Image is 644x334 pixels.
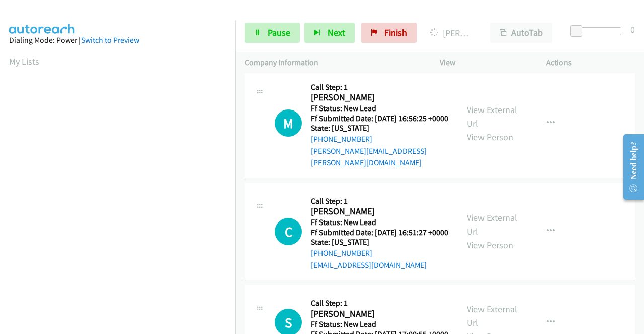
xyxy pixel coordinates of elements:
[467,303,517,328] a: View External Url
[275,218,302,245] div: The call is yet to be attempted
[311,217,448,228] h5: Ff Status: New Lead
[245,23,300,43] a: Pause
[615,127,644,207] iframe: Resource Center
[430,26,472,40] p: [PERSON_NAME]
[311,248,372,258] a: [PHONE_NUMBER]
[9,56,39,67] a: My Lists
[361,23,417,43] a: Finish
[311,319,448,329] h5: Ff Status: New Lead
[311,298,448,308] h5: Call Step: 1
[311,92,449,103] h2: [PERSON_NAME]
[311,308,448,320] h2: [PERSON_NAME]
[630,23,635,36] div: 0
[245,57,422,69] p: Company Information
[275,218,302,245] h1: C
[311,206,448,217] h2: [PERSON_NAME]
[275,109,302,137] h1: M
[268,27,290,38] span: Pause
[304,23,355,43] button: Next
[311,134,372,144] a: [PHONE_NUMBER]
[311,228,448,238] h5: Ff Submitted Date: [DATE] 16:51:27 +0000
[328,27,345,38] span: Next
[81,35,139,45] a: Switch to Preview
[467,212,517,237] a: View External Url
[384,27,407,38] span: Finish
[467,239,513,251] a: View Person
[467,104,517,129] a: View External Url
[575,27,621,35] div: Delay between calls (in seconds)
[311,123,449,133] h5: State: [US_STATE]
[9,34,226,46] div: Dialing Mode: Power |
[275,109,302,137] div: The call is yet to be attempted
[311,146,427,168] a: [PERSON_NAME][EMAIL_ADDRESS][PERSON_NAME][DOMAIN_NAME]
[311,237,448,247] h5: State: [US_STATE]
[490,23,552,43] button: AutoTab
[440,57,528,69] p: View
[311,82,449,92] h5: Call Step: 1
[311,114,449,124] h5: Ff Submitted Date: [DATE] 16:56:25 +0000
[546,57,635,69] p: Actions
[467,131,513,143] a: View Person
[311,196,448,206] h5: Call Step: 1
[311,260,427,270] a: [EMAIL_ADDRESS][DOMAIN_NAME]
[311,103,449,114] h5: Ff Status: New Lead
